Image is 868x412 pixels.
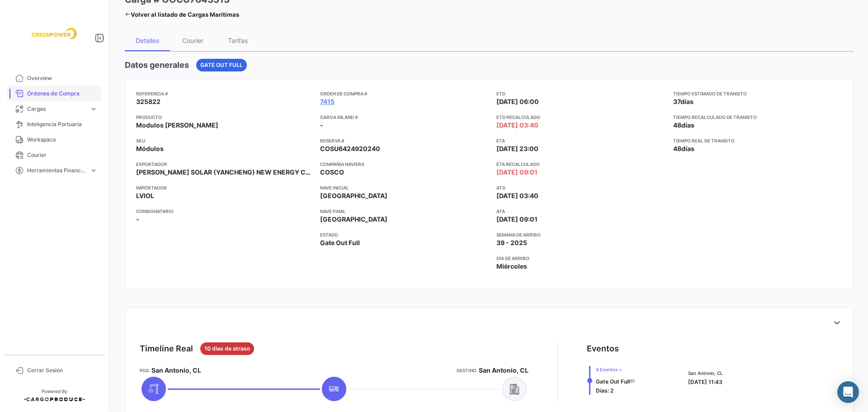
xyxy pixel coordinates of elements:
span: San Antonio, CL [688,369,723,377]
app-card-info-title: POD [140,367,149,374]
span: [DATE] 09:01 [496,215,538,224]
app-card-info-title: Producto [136,114,313,121]
span: Gate Out Full [200,61,243,69]
app-card-info-title: ETD [496,90,666,97]
app-card-info-title: ETA Recalculado [496,161,666,168]
span: Días: 2 [596,387,613,394]
span: Workspace [27,136,98,144]
span: Overview [27,74,98,82]
span: [PERSON_NAME] SOLAR (YANCHENG) NEW ENERGY CO., LTD. [136,168,313,177]
span: días [681,145,694,152]
h4: Datos generales [125,59,189,71]
span: [DATE] 03:40 [496,191,538,200]
span: [GEOGRAPHIC_DATA] [320,215,387,224]
app-card-info-title: ATD [496,184,666,191]
app-card-info-title: Día de Arribo [496,255,666,262]
span: días [680,98,693,105]
div: Courier [182,37,203,44]
span: 9 Eventos + [596,366,635,373]
div: Timeline Real [140,342,193,355]
app-card-info-title: Tiempo real de transito [673,137,843,144]
span: Cerrar Sesión [27,366,98,374]
span: días [681,121,694,129]
span: Inteligencia Portuaria [27,120,98,128]
app-card-info-title: Tiempo recalculado de transito [673,114,843,121]
app-card-info-title: Orden de Compra # [320,90,490,97]
span: [DATE] 03:40 [496,121,538,130]
span: - [136,215,139,224]
div: Tarifas [228,37,248,44]
span: Cargas [27,105,86,113]
div: Abrir Intercom Messenger [837,381,859,403]
span: 48 [673,145,681,152]
span: COSCO [320,168,344,177]
app-card-info-title: ETA [496,137,666,144]
span: COSU6424920240 [320,144,380,153]
div: Eventos [587,342,619,355]
span: LVIOL [136,191,154,200]
a: Workspace [7,132,101,147]
span: Gate Out Full [596,378,630,385]
app-card-info-title: Semana de Arribo [496,231,666,238]
span: Módulos [136,144,164,153]
span: 325822 [136,97,160,106]
span: - [320,121,323,130]
div: Detalles [136,37,159,44]
app-card-info-title: Estado [320,231,490,238]
app-card-info-title: Destino [457,367,476,374]
span: Herramientas Financieras [27,166,86,175]
a: Overview [7,71,101,86]
a: Órdenes de Compra [7,86,101,101]
span: expand_more [90,105,98,113]
span: 48 [673,121,681,129]
app-card-info-title: Reserva # [320,137,490,144]
app-card-info-title: ETD Recalculado [496,114,666,121]
span: San Antonio, CL [479,366,528,375]
span: [DATE] 09:01 [496,168,538,177]
span: San Antonio, CL [151,366,201,375]
app-card-info-title: Importador [136,184,313,191]
app-card-info-title: Exportador [136,161,313,168]
span: Gate Out Full [320,238,360,247]
span: 39 - 2025 [496,238,527,247]
app-card-info-title: ATA [496,208,666,215]
app-card-info-title: Carga inland # [320,114,490,121]
app-card-info-title: Nave inicial [320,184,490,191]
span: [GEOGRAPHIC_DATA] [320,191,387,200]
a: 7415 [320,97,335,106]
app-card-info-title: Nave final [320,208,490,215]
span: Miércoles [496,262,527,271]
span: Courier [27,151,98,159]
app-card-info-title: Tiempo estimado de transito [673,90,843,97]
span: expand_more [90,166,98,175]
span: Órdenes de Compra [27,90,98,98]
img: f26a05d0-2fea-4301-a0f6-b8409df5d1eb.jpeg [32,11,77,56]
app-card-info-title: SKU [136,137,313,144]
span: 10 dias de atraso [204,345,250,353]
a: Volver al listado de Cargas Marítimas [125,8,239,21]
app-card-info-title: Compañía naviera [320,161,490,168]
span: 37 [673,98,680,105]
a: Inteligencia Portuaria [7,117,101,132]
app-card-info-title: Consignatario [136,208,313,215]
span: Modulos [PERSON_NAME] [136,121,218,130]
app-card-info-title: Referencia # [136,90,313,97]
span: [DATE] 23:00 [496,144,538,153]
span: [DATE] 11:43 [688,379,722,385]
a: Courier [7,147,101,163]
span: [DATE] 06:00 [496,97,539,106]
